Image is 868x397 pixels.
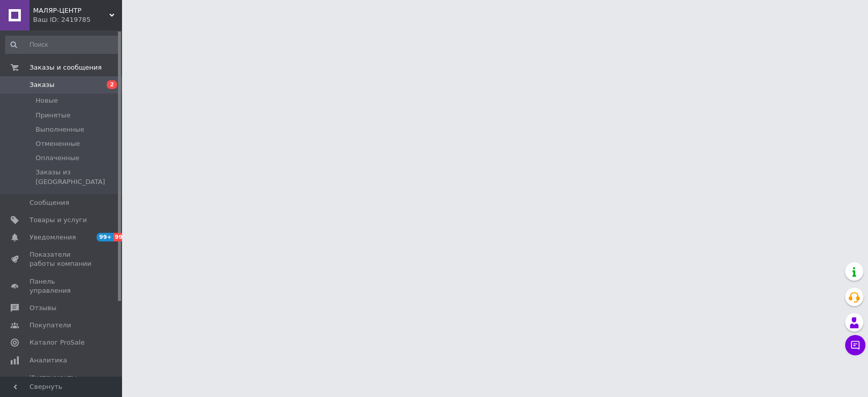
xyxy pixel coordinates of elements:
span: Уведомления [29,233,76,242]
span: Показатели работы компании [29,250,94,268]
span: Принятые [36,111,71,120]
span: Сообщения [29,198,69,207]
span: Каталог ProSale [29,338,84,347]
span: Заказы из [GEOGRAPHIC_DATA] [36,168,118,186]
span: 2 [107,80,117,89]
span: Заказы и сообщения [29,63,102,72]
button: Чат с покупателем [845,335,865,355]
input: Поиск [5,36,119,54]
span: Инструменты вебмастера и SEO [29,373,94,391]
span: Заказы [29,80,54,89]
span: Новые [36,96,58,105]
span: Отмененные [36,139,80,148]
span: 99+ [113,233,130,241]
span: 99+ [97,233,113,241]
span: Панель управления [29,277,94,295]
span: Товары и услуги [29,216,87,225]
span: Выполненные [36,125,84,134]
span: Покупатели [29,321,71,330]
span: Аналитика [29,356,67,365]
span: МАЛЯР-ЦЕНТР [33,6,109,15]
span: Оплаченные [36,154,79,163]
span: Отзывы [29,303,56,313]
div: Ваш ID: 2419785 [33,15,122,24]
